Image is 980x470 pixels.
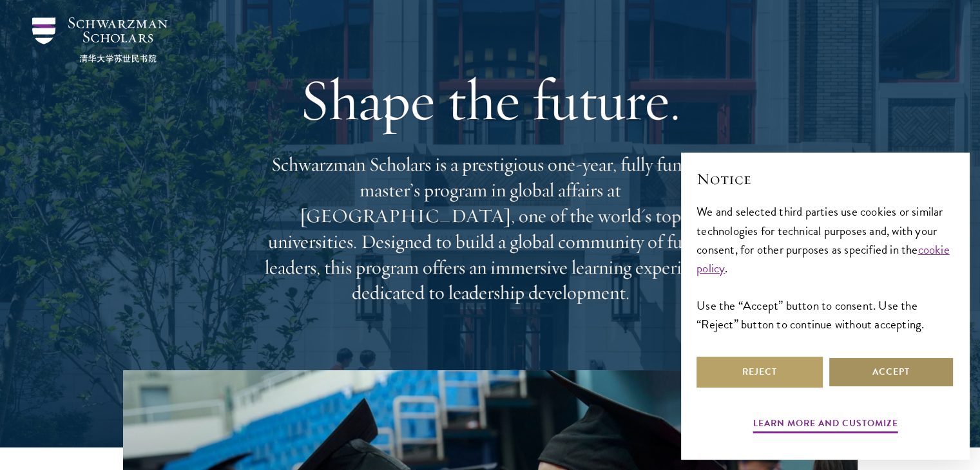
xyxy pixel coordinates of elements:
button: Reject [697,357,823,388]
h2: Notice [697,168,954,190]
div: We and selected third parties use cookies or similar technologies for technical purposes and, wit... [697,202,954,333]
button: Accept [828,357,954,388]
h1: Shape the future. [258,64,722,136]
img: Schwarzman Scholars [32,17,168,62]
button: Learn more and customize [753,415,898,435]
a: cookie policy [697,240,950,277]
p: Schwarzman Scholars is a prestigious one-year, fully funded master’s program in global affairs at... [258,152,722,306]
